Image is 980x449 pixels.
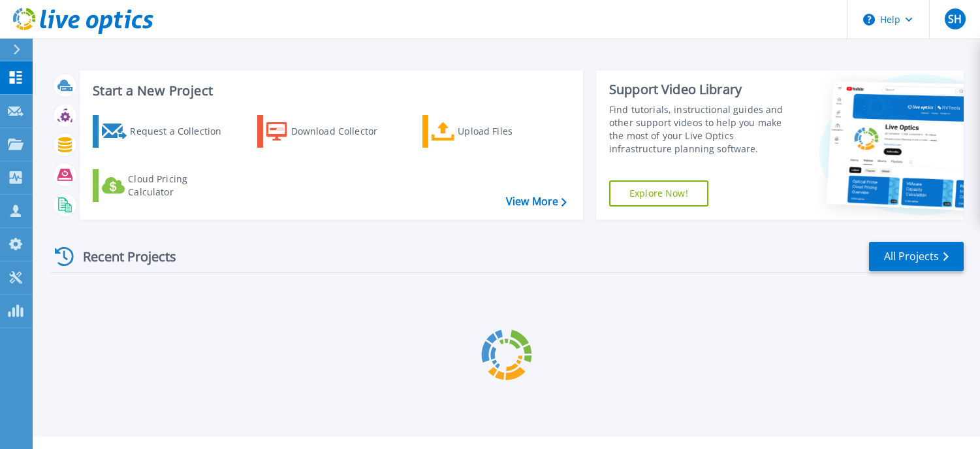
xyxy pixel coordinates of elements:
a: Explore Now! [609,180,708,207]
div: Support Video Library [609,81,793,98]
a: View More [506,195,567,208]
div: Request a Collection [130,118,234,144]
a: Cloud Pricing Calculator [93,169,238,202]
span: SH [948,14,962,24]
div: Cloud Pricing Calculator [128,173,232,199]
a: Request a Collection [93,115,238,148]
div: Find tutorials, instructional guides and other support videos to help you make the most of your L... [609,103,793,156]
div: Upload Files [458,118,562,144]
div: Download Collector [291,118,396,144]
a: Upload Files [422,115,568,148]
a: All Projects [869,242,964,271]
h3: Start a New Project [93,84,566,98]
div: Recent Projects [50,241,194,273]
a: Download Collector [257,115,403,148]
